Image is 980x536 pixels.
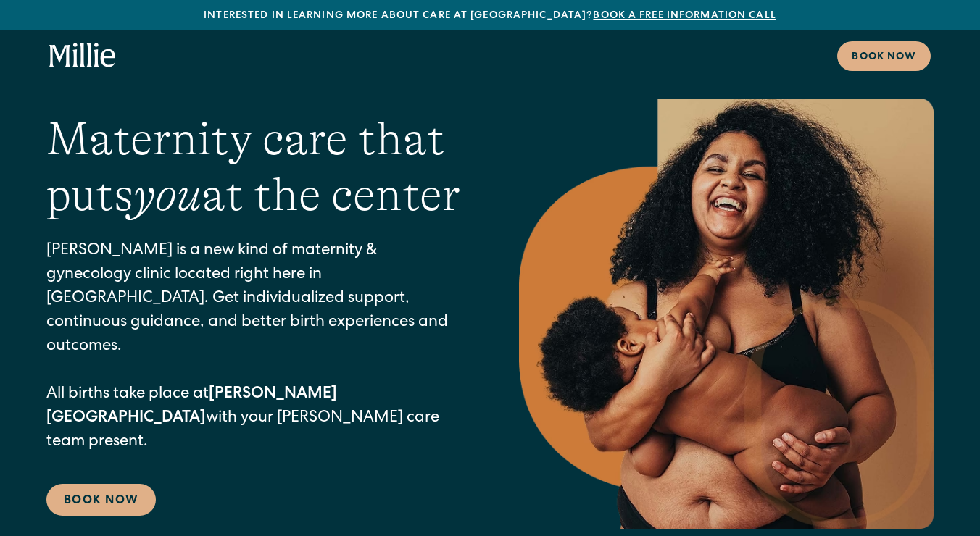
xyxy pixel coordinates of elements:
img: Smiling mother with her baby in arms, celebrating body positivity and the nurturing bond of postp... [519,99,934,529]
p: [PERSON_NAME] is a new kind of maternity & gynecology clinic located right here in [GEOGRAPHIC_DA... [46,240,461,455]
h1: Maternity care that puts at the center [46,112,461,223]
a: Book now [837,41,931,71]
a: Book Now [46,484,156,516]
a: home [49,43,116,69]
em: you [133,169,202,221]
a: Book a free information call [593,11,776,21]
div: Book now [852,50,916,65]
